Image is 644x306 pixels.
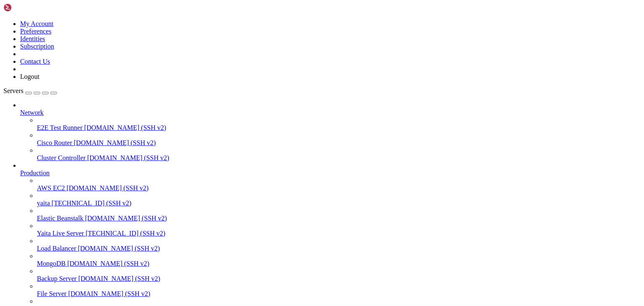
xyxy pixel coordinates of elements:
[37,132,641,147] li: Cisco Router [DOMAIN_NAME] (SSH v2)
[37,192,641,207] li: yaita [TECHNICAL_ID] (SSH v2)
[78,245,160,252] span: [DOMAIN_NAME] (SSH v2)
[37,230,641,237] a: Yaita Live Server [TECHNICAL_ID] (SSH v2)
[20,28,52,35] a: Preferences
[3,3,52,12] img: Shellngn
[37,139,641,147] a: Cisco Router [DOMAIN_NAME] (SSH v2)
[20,43,54,50] a: Subscription
[78,275,161,282] span: [DOMAIN_NAME] (SSH v2)
[67,260,149,267] span: [DOMAIN_NAME] (SSH v2)
[37,290,67,297] span: File Server
[20,109,641,117] a: Network
[37,200,641,207] a: yaita [TECHNICAL_ID] (SSH v2)
[37,222,641,237] li: Yaita Live Server [TECHNICAL_ID] (SSH v2)
[3,87,57,94] a: Servers
[37,177,641,192] li: AWS EC2 [DOMAIN_NAME] (SSH v2)
[37,260,65,267] span: MongoDB
[37,154,86,161] span: Cluster Controller
[37,245,76,252] span: Load Balancer
[37,283,641,298] li: File Server [DOMAIN_NAME] (SSH v2)
[74,139,156,146] span: [DOMAIN_NAME] (SSH v2)
[37,147,641,162] li: Cluster Controller [DOMAIN_NAME] (SSH v2)
[37,252,641,267] li: MongoDB [DOMAIN_NAME] (SSH v2)
[84,124,166,131] span: [DOMAIN_NAME] (SSH v2)
[85,215,167,222] span: [DOMAIN_NAME] (SSH v2)
[37,275,77,282] span: Backup Server
[86,230,165,237] span: [TECHNICAL_ID] (SSH v2)
[37,154,641,162] a: Cluster Controller [DOMAIN_NAME] (SSH v2)
[37,267,641,283] li: Backup Server [DOMAIN_NAME] (SSH v2)
[20,20,54,27] a: My Account
[37,260,641,267] a: MongoDB [DOMAIN_NAME] (SSH v2)
[20,58,50,65] a: Contact Us
[37,207,641,222] li: Elastic Beanstalk [DOMAIN_NAME] (SSH v2)
[37,215,83,222] span: Elastic Beanstalk
[37,237,641,252] li: Load Balancer [DOMAIN_NAME] (SSH v2)
[52,200,131,207] span: [TECHNICAL_ID] (SSH v2)
[37,245,641,252] a: Load Balancer [DOMAIN_NAME] (SSH v2)
[67,184,149,192] span: [DOMAIN_NAME] (SSH v2)
[37,117,641,132] li: E2E Test Runner [DOMAIN_NAME] (SSH v2)
[37,139,72,146] span: Cisco Router
[3,87,23,94] span: Servers
[68,290,151,297] span: [DOMAIN_NAME] (SSH v2)
[37,184,641,192] a: AWS EC2 [DOMAIN_NAME] (SSH v2)
[37,124,641,132] a: E2E Test Runner [DOMAIN_NAME] (SSH v2)
[20,169,641,177] a: Production
[20,169,49,176] span: Production
[87,154,169,161] span: [DOMAIN_NAME] (SSH v2)
[37,200,50,207] span: yaita
[37,215,641,222] a: Elastic Beanstalk [DOMAIN_NAME] (SSH v2)
[37,184,65,192] span: AWS EC2
[20,73,39,80] a: Logout
[20,101,641,162] li: Network
[37,275,641,283] a: Backup Server [DOMAIN_NAME] (SSH v2)
[37,290,641,298] a: File Server [DOMAIN_NAME] (SSH v2)
[37,230,84,237] span: Yaita Live Server
[37,124,83,131] span: E2E Test Runner
[20,35,45,42] a: Identities
[20,109,44,116] span: Network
